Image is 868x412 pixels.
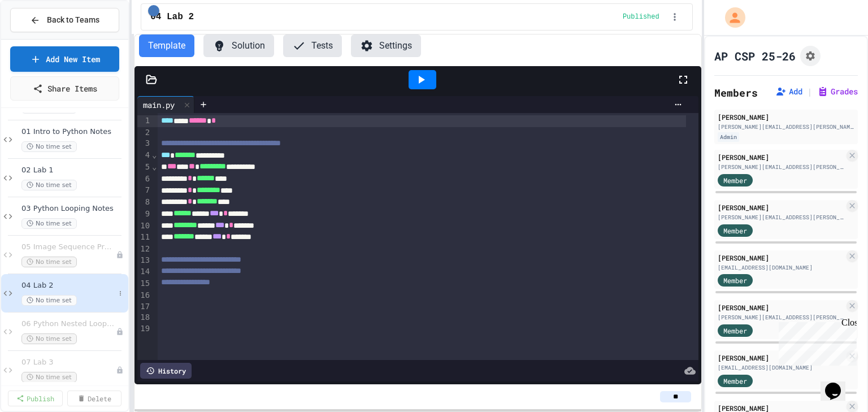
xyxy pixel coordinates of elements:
[67,391,122,406] a: Delete
[21,281,115,290] span: 04 Lab 2
[718,363,844,372] div: [EMAIL_ADDRESS][DOMAIN_NAME]
[718,152,844,162] div: [PERSON_NAME]
[21,358,116,367] span: 07 Lab 3
[21,127,126,137] span: 01 Intro to Python Notes
[21,257,77,267] span: No time set
[137,266,151,278] div: 14
[151,162,157,171] span: Fold line
[137,255,151,267] div: 13
[351,34,421,57] button: Settings
[723,175,747,185] span: Member
[718,313,844,322] div: [PERSON_NAME][EMAIL_ADDRESS][PERSON_NAME][DOMAIN_NAME]
[723,376,747,386] span: Member
[821,367,857,401] iframe: chat widget
[10,8,119,32] button: Back to Teams
[116,251,124,259] div: Unpublished
[8,391,63,406] a: Publish
[139,34,194,57] button: Template
[10,76,119,101] a: Share Items
[137,323,151,335] div: 19
[713,5,748,31] div: My Account
[21,166,126,175] span: 02 Lab 1
[283,34,342,57] button: Tests
[150,10,194,24] span: 04 Lab 2
[137,115,151,127] div: 1
[21,204,126,214] span: 03 Python Looping Notes
[137,127,151,138] div: 2
[203,34,274,57] button: Solution
[5,5,78,72] div: Chat with us now!Close
[714,48,796,64] h1: AP CSP 25-26
[21,242,116,252] span: 05 Image Sequence Project
[718,163,844,171] div: [PERSON_NAME][EMAIL_ADDRESS][PERSON_NAME][DOMAIN_NAME]
[137,290,151,301] div: 16
[718,213,844,222] div: [PERSON_NAME][EMAIL_ADDRESS][PERSON_NAME][DOMAIN_NAME]
[718,202,844,212] div: [PERSON_NAME]
[800,46,821,66] button: Assignment Settings
[137,174,151,185] div: 6
[21,319,116,329] span: 06 Python Nested Loops Notes
[137,99,180,111] div: main.py
[137,220,151,232] div: 10
[21,218,77,229] span: No time set
[137,197,151,209] div: 8
[116,366,124,374] div: Unpublished
[21,141,77,152] span: No time set
[137,301,151,313] div: 17
[718,123,854,131] div: [PERSON_NAME][EMAIL_ADDRESS][PERSON_NAME][DOMAIN_NAME]
[774,318,857,366] iframe: chat widget
[137,209,151,220] div: 9
[623,12,659,21] span: Published
[116,328,124,336] div: Unpublished
[723,326,747,336] span: Member
[623,12,664,21] div: Content is published and visible to students
[775,86,802,97] button: Add
[718,302,844,313] div: [PERSON_NAME]
[723,225,747,236] span: Member
[718,253,844,263] div: [PERSON_NAME]
[21,295,77,306] span: No time set
[137,278,151,290] div: 15
[10,46,119,72] a: Add New Item
[723,275,747,285] span: Member
[137,138,151,150] div: 3
[21,180,77,190] span: No time set
[817,86,858,97] button: Grades
[137,312,151,323] div: 18
[140,363,192,379] div: History
[115,288,126,299] button: More options
[47,14,99,26] span: Back to Teams
[718,263,844,272] div: [EMAIL_ADDRESS][DOMAIN_NAME]
[137,150,151,162] div: 4
[137,96,194,113] div: main.py
[21,333,77,344] span: No time set
[137,185,151,197] div: 7
[714,85,758,101] h2: Members
[807,85,813,98] span: |
[137,162,151,174] div: 5
[137,244,151,255] div: 12
[151,150,157,159] span: Fold line
[718,132,739,142] div: Admin
[718,112,854,122] div: [PERSON_NAME]
[21,372,77,383] span: No time set
[137,232,151,244] div: 11
[718,353,844,363] div: [PERSON_NAME]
